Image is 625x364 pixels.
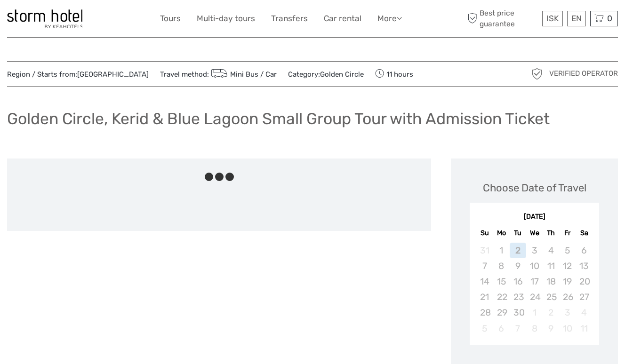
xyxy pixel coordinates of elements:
[324,12,361,25] a: Car rental
[160,12,181,25] a: Tours
[493,289,510,305] div: Not available Monday, September 22nd, 2025
[576,227,592,239] div: Sa
[375,67,413,80] span: 11 hours
[576,258,592,274] div: Not available Saturday, September 13th, 2025
[549,69,618,79] span: Verified Operator
[526,289,543,305] div: Not available Wednesday, September 24th, 2025
[476,274,493,289] div: Not available Sunday, September 14th, 2025
[559,289,576,305] div: Not available Friday, September 26th, 2025
[473,243,596,336] div: month 2025-09
[543,305,559,320] div: Not available Thursday, October 2nd, 2025
[543,258,559,274] div: Not available Thursday, September 11th, 2025
[476,243,493,258] div: Not available Sunday, August 31st, 2025
[470,212,599,222] div: [DATE]
[209,70,277,79] a: Mini Bus / Car
[546,14,559,23] span: ISK
[377,12,402,25] a: More
[476,289,493,305] div: Not available Sunday, September 21st, 2025
[510,274,526,289] div: Not available Tuesday, September 16th, 2025
[526,321,543,336] div: Not available Wednesday, October 8th, 2025
[7,70,149,79] span: Region / Starts from:
[7,9,82,28] img: 100-ccb843ef-9ccf-4a27-8048-e049ba035d15_logo_small.jpg
[559,243,576,258] div: Not available Friday, September 5th, 2025
[543,321,559,336] div: Not available Thursday, October 9th, 2025
[510,289,526,305] div: Not available Tuesday, September 23rd, 2025
[197,12,255,25] a: Multi-day tours
[510,243,526,258] div: Not available Tuesday, September 2nd, 2025
[526,305,543,320] div: Not available Wednesday, October 1st, 2025
[526,227,543,239] div: We
[288,70,364,79] span: Category:
[493,258,510,274] div: Not available Monday, September 8th, 2025
[529,66,545,81] img: verified_operator_grey_128.png
[493,227,510,239] div: Mo
[576,305,592,320] div: Not available Saturday, October 4th, 2025
[483,181,586,195] div: Choose Date of Travel
[567,11,586,26] div: EN
[77,70,149,79] a: [GEOGRAPHIC_DATA]
[271,12,308,25] a: Transfers
[543,289,559,305] div: Not available Thursday, September 25th, 2025
[320,70,364,79] a: Golden Circle
[493,305,510,320] div: Not available Monday, September 29th, 2025
[493,321,510,336] div: Not available Monday, October 6th, 2025
[559,305,576,320] div: Not available Friday, October 3rd, 2025
[510,227,526,239] div: Tu
[543,227,559,239] div: Th
[576,289,592,305] div: Not available Saturday, September 27th, 2025
[476,305,493,320] div: Not available Sunday, September 28th, 2025
[160,67,277,80] span: Travel method:
[559,274,576,289] div: Not available Friday, September 19th, 2025
[576,274,592,289] div: Not available Saturday, September 20th, 2025
[576,321,592,336] div: Not available Saturday, October 11th, 2025
[476,258,493,274] div: Not available Sunday, September 7th, 2025
[543,274,559,289] div: Not available Thursday, September 18th, 2025
[510,258,526,274] div: Not available Tuesday, September 9th, 2025
[559,227,576,239] div: Fr
[476,227,493,239] div: Su
[606,14,614,23] span: 0
[476,321,493,336] div: Not available Sunday, October 5th, 2025
[7,109,550,128] h1: Golden Circle, Kerid & Blue Lagoon Small Group Tour with Admission Ticket
[543,243,559,258] div: Not available Thursday, September 4th, 2025
[526,258,543,274] div: Not available Wednesday, September 10th, 2025
[526,274,543,289] div: Not available Wednesday, September 17th, 2025
[559,321,576,336] div: Not available Friday, October 10th, 2025
[493,274,510,289] div: Not available Monday, September 15th, 2025
[576,243,592,258] div: Not available Saturday, September 6th, 2025
[526,243,543,258] div: Not available Wednesday, September 3rd, 2025
[493,243,510,258] div: Not available Monday, September 1st, 2025
[465,8,540,29] span: Best price guarantee
[510,321,526,336] div: Not available Tuesday, October 7th, 2025
[510,305,526,320] div: Not available Tuesday, September 30th, 2025
[559,258,576,274] div: Not available Friday, September 12th, 2025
